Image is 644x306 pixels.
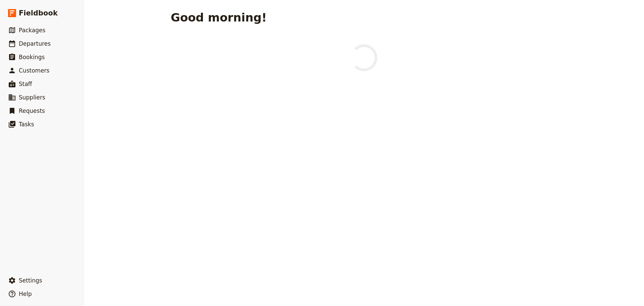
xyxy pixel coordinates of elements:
span: Settings [19,277,42,284]
span: Bookings [19,54,45,60]
span: Departures [19,40,51,47]
span: Suppliers [19,94,45,101]
span: Packages [19,27,45,34]
span: Help [19,291,32,297]
span: Customers [19,67,49,74]
h1: Good morning! [171,11,267,24]
span: Tasks [19,121,34,128]
span: Requests [19,107,45,114]
span: Staff [19,81,32,87]
span: Fieldbook [19,8,58,18]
